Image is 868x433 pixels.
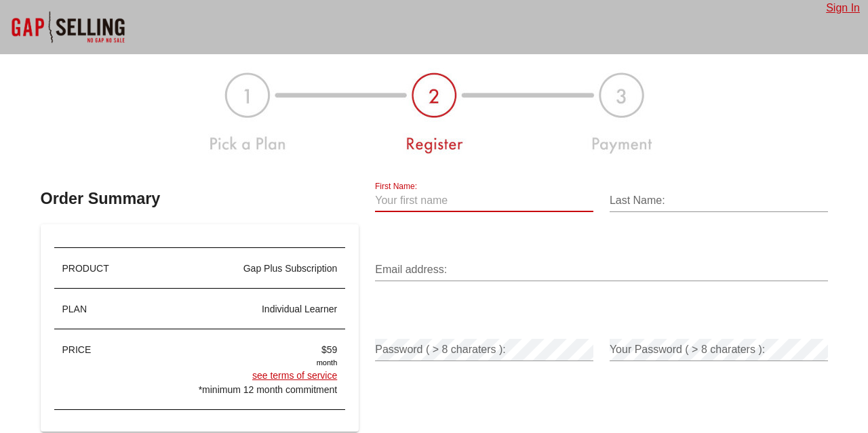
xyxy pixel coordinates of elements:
h3: Order Summary [41,187,359,211]
a: see terms of service [252,370,337,381]
label: First Name: [375,182,417,192]
div: PRODUCT [54,248,127,289]
div: PLAN [54,289,127,329]
div: individual learner [135,302,337,316]
div: *minimum 12 month commitment [135,383,337,397]
img: plan-register-payment-123-2.jpg [287,62,671,160]
div: $59 [135,343,337,357]
div: PRICE [54,329,127,410]
div: Gap Plus Subscription [135,262,337,276]
img: plan-register-payment-123-2_1.jpg [197,62,287,160]
input: Your first name [375,190,593,211]
div: month [135,357,337,369]
a: Sign In [826,2,860,14]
